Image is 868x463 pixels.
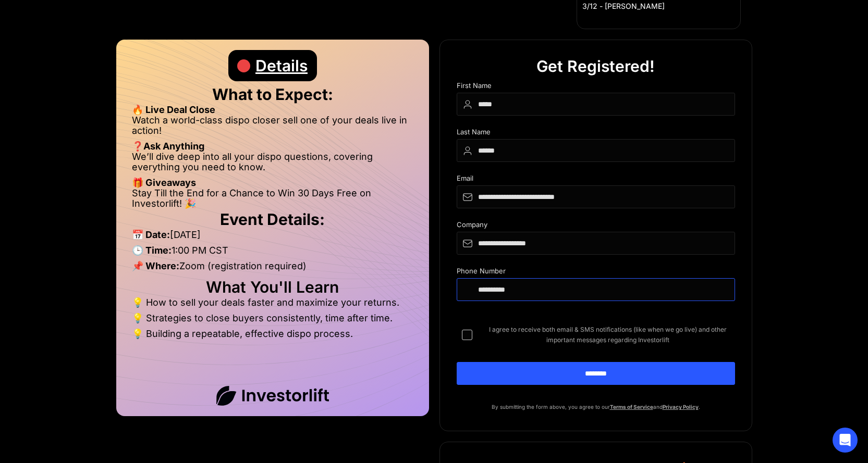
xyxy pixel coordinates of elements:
[132,229,170,240] strong: 📅 Date:
[132,297,413,313] li: 💡 How to sell your deals faster and maximize your returns.
[132,329,413,339] li: 💡 Building a repeatable, effective dispo process.
[255,50,308,81] div: Details
[132,104,215,115] strong: 🔥 Live Deal Close
[132,245,172,256] strong: 🕒 Time:
[132,141,204,152] strong: ❓Ask Anything
[132,261,413,277] li: Zoom (registration required)
[132,230,413,245] li: [DATE]
[132,282,413,292] h2: What You'll Learn
[132,260,179,271] strong: 📌 Where:
[610,404,653,410] a: Terms of Service
[833,428,858,453] div: Open Intercom Messenger
[132,245,413,261] li: 1:00 PM CST
[132,188,413,209] li: Stay Till the End for a Chance to Win 30 Days Free on Investorlift! 🎉
[132,152,413,178] li: We’ll dive deep into all your dispo questions, covering everything you need to know.
[457,221,735,232] div: Company
[457,82,735,402] form: DIspo Day Main Form
[481,324,735,345] span: I agree to receive both email & SMS notifications (like when we go live) and other important mess...
[132,115,413,141] li: Watch a world-class dispo closer sell one of your deals live in action!
[457,267,735,278] div: Phone Number
[212,85,333,104] strong: What to Expect:
[457,128,735,139] div: Last Name
[536,51,655,82] div: Get Registered!
[663,404,699,410] a: Privacy Policy
[457,174,735,185] div: Email
[457,82,735,93] div: First Name
[132,177,196,188] strong: 🎁 Giveaways
[457,402,735,412] p: By submitting the form above, you agree to our and .
[220,210,325,229] strong: Event Details:
[132,313,413,329] li: 💡 Strategies to close buyers consistently, time after time.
